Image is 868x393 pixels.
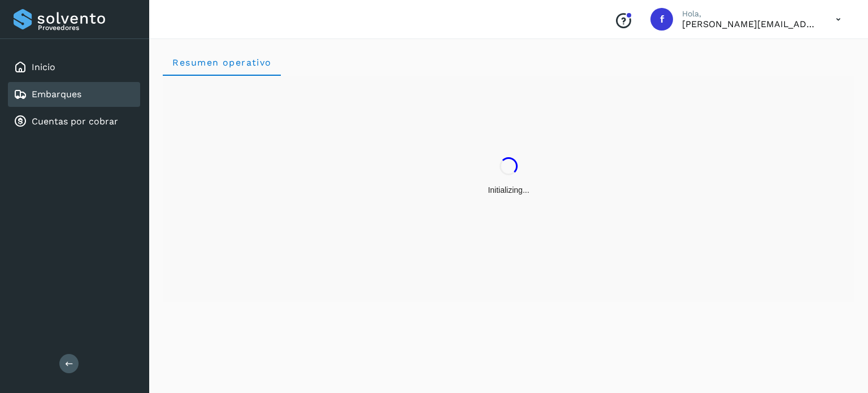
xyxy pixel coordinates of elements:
[682,9,818,19] p: Hola,
[8,109,140,134] div: Cuentas por cobrar
[32,89,81,100] a: Embarques
[682,19,818,29] p: flor.compean@gruporeyes.com.mx
[172,57,272,68] span: Resumen operativo
[32,116,118,127] a: Cuentas por cobrar
[8,55,140,80] div: Inicio
[8,82,140,107] div: Embarques
[32,62,55,72] a: Inicio
[38,24,136,32] p: Proveedores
